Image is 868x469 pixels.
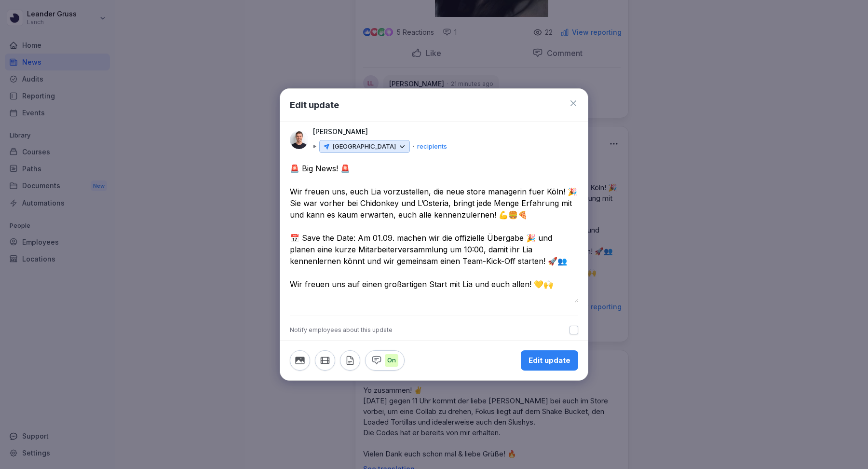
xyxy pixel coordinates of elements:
button: On [365,350,405,371]
h1: Edit update [290,98,339,111]
p: [PERSON_NAME] [313,126,368,137]
p: recipients [417,142,447,152]
div: Notify employees about this update [290,326,393,334]
div: Edit update [529,355,570,366]
p: On [385,354,398,367]
img: l5aexj2uen8fva72jjw1hczl.png [290,131,308,149]
button: Edit update [521,350,578,371]
p: [GEOGRAPHIC_DATA] [332,142,396,152]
